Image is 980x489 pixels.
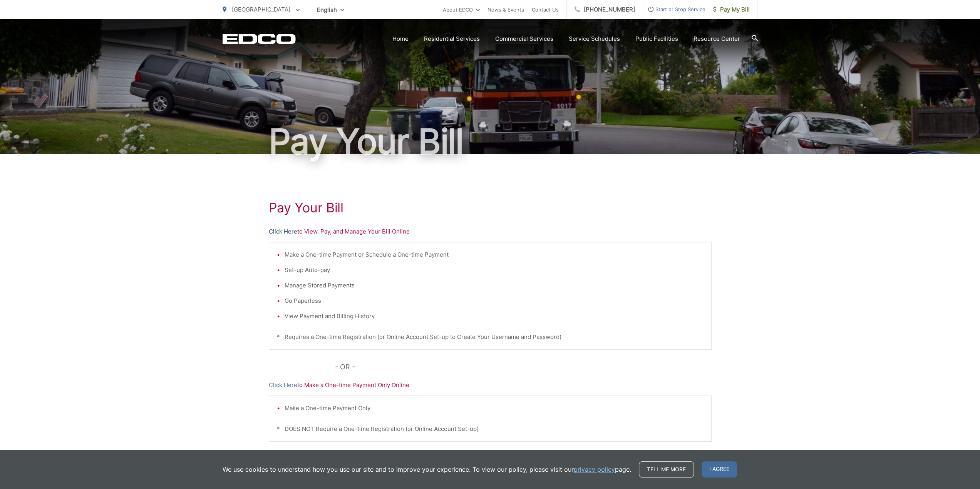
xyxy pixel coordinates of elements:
[694,34,740,43] a: Resource Center
[277,424,704,434] p: * DOES NOT Require a One-time Registration (or Online Account Set-up)
[713,5,750,14] span: Pay My Bill
[269,200,712,215] h1: Pay Your Bill
[232,6,290,13] span: [GEOGRAPHIC_DATA]
[285,296,704,305] li: Go Paperless
[277,332,704,342] p: * Requires a One-time Registration (or Online Account Set-up to Create Your Username and Password)
[424,34,480,43] a: Residential Services
[269,381,712,390] p: to Make a One-time Payment Only Online
[285,250,704,259] li: Make a One-time Payment or Schedule a One-time Payment
[269,227,297,236] a: Click Here
[285,265,704,275] li: Set-up Auto-pay
[223,122,758,161] h1: Pay Your Bill
[269,227,712,236] p: to View, Pay, and Manage Your Bill Online
[532,5,559,14] a: Contact Us
[702,461,737,477] span: I agree
[635,34,678,43] a: Public Facilities
[574,465,615,474] a: privacy policy
[285,281,704,290] li: Manage Stored Payments
[487,5,524,14] a: News & Events
[285,404,704,413] li: Make a One-time Payment Only
[223,33,296,44] a: EDCD logo. Return to the homepage.
[639,461,694,477] a: Tell me more
[335,361,712,373] p: - OR -
[569,34,620,43] a: Service Schedules
[392,34,409,43] a: Home
[269,381,297,390] a: Click Here
[311,3,350,17] span: English
[443,5,480,14] a: About EDCO
[285,312,704,321] li: View Payment and Billing History
[495,34,553,43] a: Commercial Services
[223,465,631,474] p: We use cookies to understand how you use our site and to improve your experience. To view our pol...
